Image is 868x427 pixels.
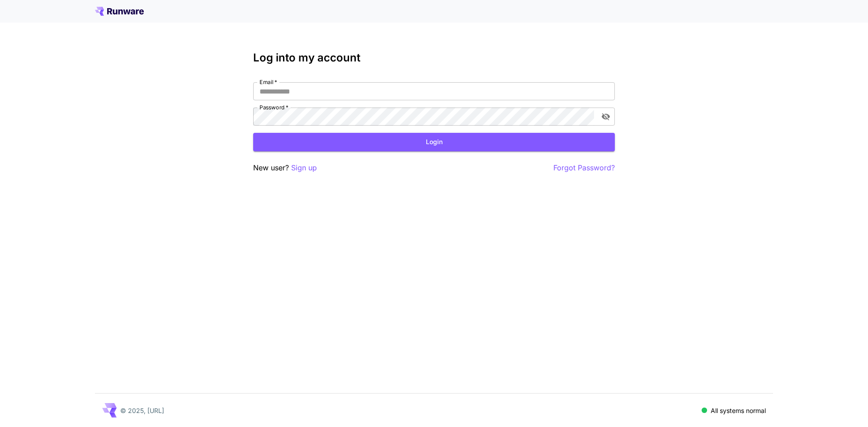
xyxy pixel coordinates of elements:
button: Forgot Password? [553,162,615,174]
p: All systems normal [711,406,766,415]
label: Email [259,78,277,86]
p: New user? [253,162,317,174]
p: © 2025, [URL] [120,406,164,415]
button: Login [253,133,615,151]
button: Sign up [291,162,317,174]
h3: Log into my account [253,52,615,64]
label: Password [259,103,288,111]
button: toggle password visibility [598,108,614,125]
